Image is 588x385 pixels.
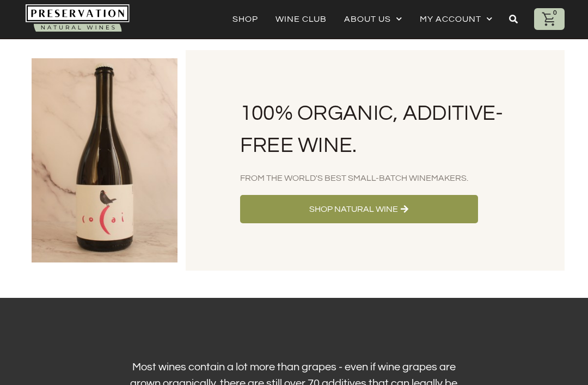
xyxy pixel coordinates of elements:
span: Shop Natural Wine [309,203,398,215]
h1: 100% Organic, Additive-Free Wine. [240,97,511,161]
a: Shop Natural Wine [240,195,478,223]
a: My account [420,11,493,27]
div: 0 [550,8,560,18]
nav: Menu [232,11,493,27]
a: About Us [344,11,402,27]
h2: From the World's Best Small-Batch Winemakers. [240,172,511,184]
a: Shop [232,11,258,27]
a: Wine Club [275,11,327,27]
img: Natural-organic-biodynamic-wine [26,4,130,34]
